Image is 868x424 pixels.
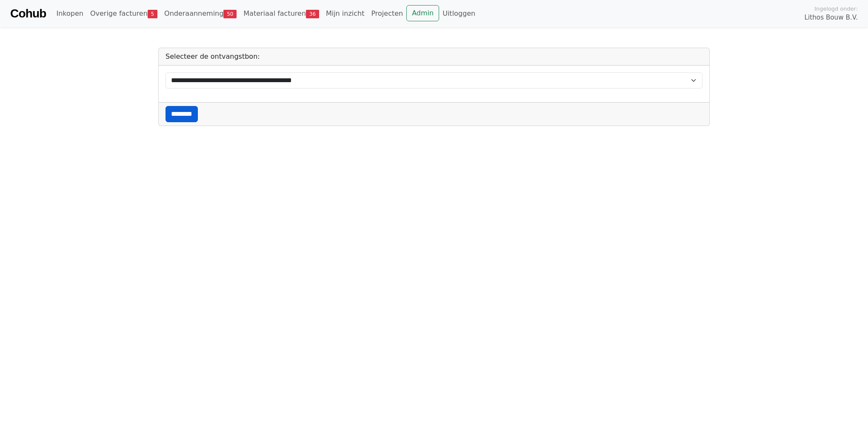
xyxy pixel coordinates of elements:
[306,10,319,18] span: 36
[53,5,86,22] a: Inkopen
[87,5,161,22] a: Overige facturen5
[368,5,406,22] a: Projecten
[439,5,479,22] a: Uitloggen
[10,3,46,24] a: Cohub
[161,5,240,22] a: Onderaanneming50
[148,10,157,18] span: 5
[223,10,237,18] span: 50
[240,5,323,22] a: Materiaal facturen36
[159,48,709,66] div: Selecteer de ontvangstbon:
[323,5,368,22] a: Mijn inzicht
[406,5,439,21] a: Admin
[814,5,858,13] span: Ingelogd onder:
[805,13,858,23] span: Lithos Bouw B.V.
